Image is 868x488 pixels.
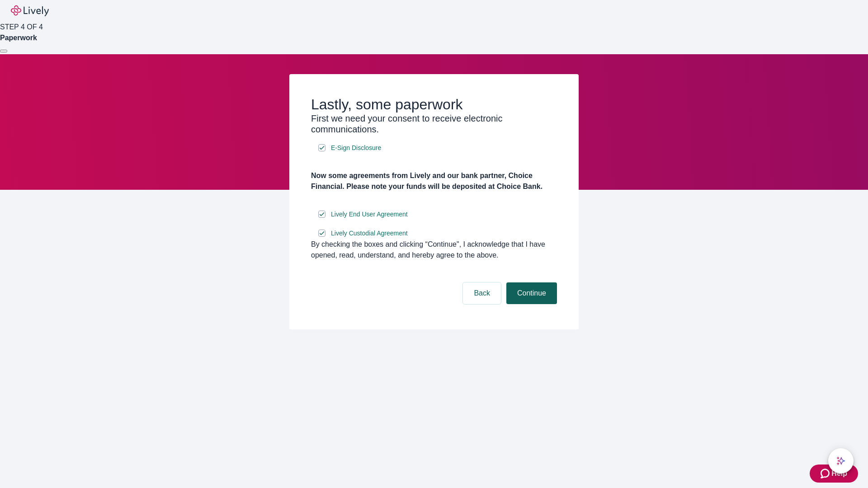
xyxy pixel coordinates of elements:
[810,465,858,483] button: Zendesk support iconHelp
[836,456,845,465] svg: Lively AI Assistant
[331,229,408,238] span: Lively Custodial Agreement
[331,210,408,219] span: Lively End User Agreement
[329,209,410,220] a: e-sign disclosure document
[311,96,557,113] h2: Lastly, some paperwork
[506,282,557,304] button: Continue
[11,5,49,16] img: Lively
[828,448,854,474] button: chat
[463,282,501,304] button: Back
[311,113,557,135] h3: First we need your consent to receive electronic communications.
[831,468,847,479] span: Help
[821,468,831,479] svg: Zendesk support icon
[329,228,410,239] a: e-sign disclosure document
[311,170,557,192] h4: Now some agreements from Lively and our bank partner, Choice Financial. Please note your funds wi...
[311,239,557,261] div: By checking the boxes and clicking “Continue", I acknowledge that I have opened, read, understand...
[331,143,381,153] span: E-Sign Disclosure
[329,142,383,154] a: e-sign disclosure document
